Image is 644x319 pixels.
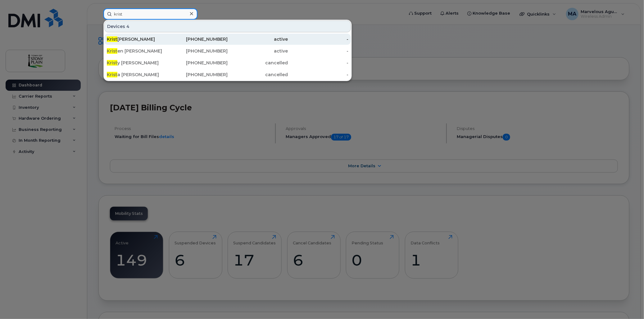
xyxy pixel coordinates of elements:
div: y [PERSON_NAME] [107,60,167,66]
div: active [228,36,288,42]
div: - [288,48,349,54]
span: Krist [107,36,117,42]
span: Krist [107,60,117,66]
div: cancelled [228,72,288,78]
div: - [288,72,349,78]
div: [PHONE_NUMBER] [167,60,228,66]
div: en [PERSON_NAME] [107,48,167,54]
div: active [228,48,288,54]
div: [PHONE_NUMBER] [167,48,228,54]
span: Krist [107,72,117,77]
a: Kristy [PERSON_NAME][PHONE_NUMBER]cancelled- [104,57,351,68]
div: [PHONE_NUMBER] [167,36,228,42]
div: - [288,60,349,66]
a: Krist[PERSON_NAME][PHONE_NUMBER]active- [104,34,351,45]
div: [PERSON_NAME] [107,36,167,42]
div: Devices [104,21,351,32]
div: cancelled [228,60,288,66]
div: a [PERSON_NAME] [107,72,167,78]
div: [PHONE_NUMBER] [167,72,228,78]
span: 4 [126,23,129,30]
a: Krista [PERSON_NAME][PHONE_NUMBER]cancelled- [104,69,351,80]
span: Krist [107,48,117,54]
a: Kristen [PERSON_NAME][PHONE_NUMBER]active- [104,45,351,57]
div: - [288,36,349,42]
